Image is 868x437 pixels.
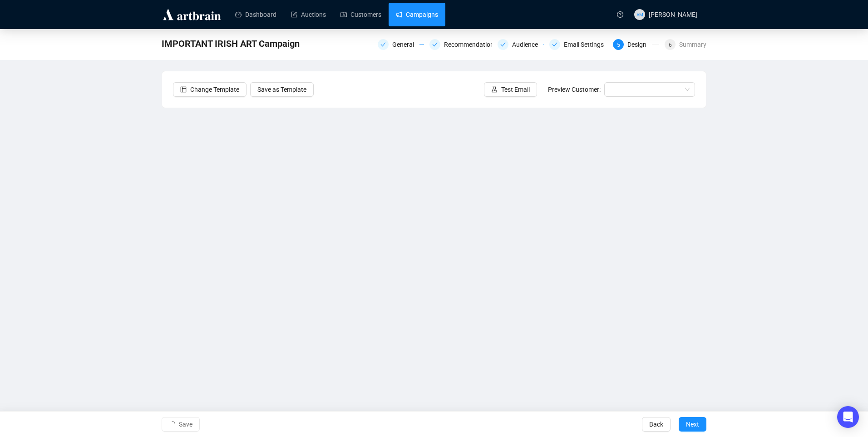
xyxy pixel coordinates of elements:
[190,84,239,94] span: Change Template
[396,3,438,26] a: Campaigns
[380,42,386,47] span: check
[636,10,643,18] span: AM
[291,3,326,26] a: Auctions
[250,82,314,97] button: Save as Template
[617,42,620,48] span: 5
[162,36,300,51] span: IMPORTANT IRISH ART Campaign
[549,39,607,50] div: Email Settings
[484,82,537,97] button: Test Email
[378,39,424,50] div: General
[669,42,672,48] span: 6
[649,11,697,18] span: [PERSON_NAME]
[429,39,492,50] div: Recommendations
[686,412,699,437] span: Next
[665,39,706,50] div: 6Summary
[552,42,557,47] span: check
[548,86,601,93] span: Preview Customer:
[180,86,187,93] span: layout
[257,84,306,94] span: Save as Template
[617,11,623,18] span: question-circle
[169,421,175,427] span: loading
[235,3,276,26] a: Dashboard
[173,82,247,97] button: Change Template
[392,39,419,50] div: General
[642,417,671,432] button: Back
[679,417,706,432] button: Next
[613,39,659,50] div: 5Design
[500,42,506,47] span: check
[179,412,192,437] span: Save
[162,417,200,432] button: Save
[649,412,663,437] span: Back
[512,39,543,50] div: Audience
[491,86,498,93] span: experiment
[837,406,859,428] div: Open Intercom Messenger
[627,39,652,50] div: Design
[444,39,503,50] div: Recommendations
[432,42,438,47] span: check
[501,84,530,94] span: Test Email
[340,3,381,26] a: Customers
[679,39,706,50] div: Summary
[162,7,222,22] img: logo
[564,39,609,50] div: Email Settings
[498,39,544,50] div: Audience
